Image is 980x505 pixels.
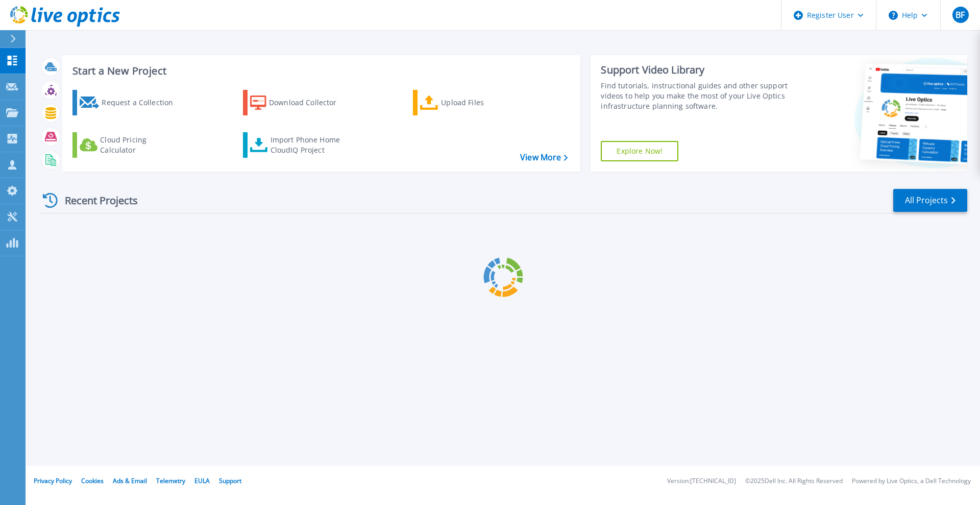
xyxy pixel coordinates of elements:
h3: Start a New Project [72,65,568,77]
a: EULA [194,476,210,485]
a: Cookies [81,476,104,485]
div: Import Phone Home CloudIQ Project [271,135,350,155]
span: BF [955,11,965,19]
div: Request a Collection [102,92,183,113]
li: © 2025 Dell Inc. All Rights Reserved [745,478,843,485]
a: Request a Collection [72,90,186,115]
div: Recent Projects [39,188,152,213]
a: Support [219,476,241,485]
a: Upload Files [413,90,527,115]
li: Version: [TECHNICAL_ID] [667,478,736,485]
a: View More [520,153,568,162]
a: Ads & Email [113,476,147,485]
a: Cloud Pricing Calculator [72,132,186,158]
div: Download Collector [269,92,351,113]
a: Telemetry [156,476,185,485]
div: Find tutorials, instructional guides and other support videos to help you make the most of your L... [601,81,793,111]
div: Upload Files [441,92,523,113]
a: All Projects [893,189,967,212]
div: Support Video Library [601,63,793,77]
a: Privacy Policy [34,476,72,485]
a: Download Collector [243,90,357,115]
a: Explore Now! [601,141,678,161]
div: Cloud Pricing Calculator [100,135,182,155]
li: Powered by Live Optics, a Dell Technology [852,478,971,485]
